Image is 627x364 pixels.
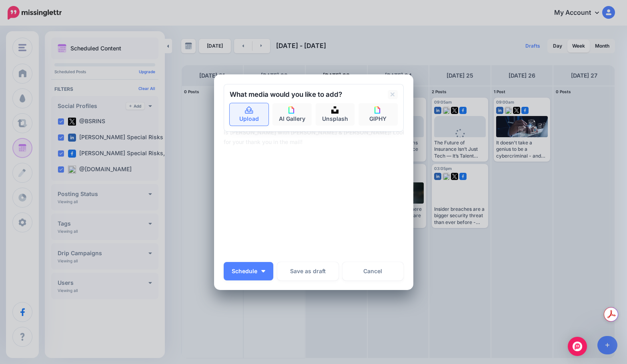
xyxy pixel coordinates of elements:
[224,262,273,280] button: Schedule
[343,262,404,280] a: Cancel
[359,103,398,126] a: GIPHY
[272,103,312,126] a: AI Gallery
[277,262,339,280] button: Save as draft
[331,106,339,114] img: icon-unsplash-square.png
[261,270,265,272] img: arrow-down-white.png
[375,106,382,114] img: icon-giphy-square.png
[316,103,355,126] a: Unsplash
[232,268,257,274] span: Schedule
[288,106,296,114] img: icon-giphy-square.png
[230,91,342,98] h2: What media would you like to add?
[568,337,587,356] div: Open Intercom Messenger
[230,103,269,126] a: Upload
